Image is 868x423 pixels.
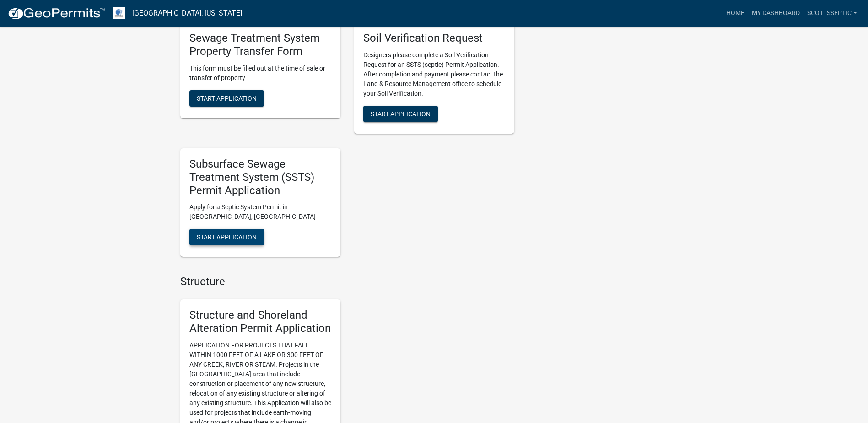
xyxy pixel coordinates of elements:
[189,229,264,245] button: Start Application
[132,5,242,21] a: [GEOGRAPHIC_DATA], [US_STATE]
[371,110,431,118] span: Start Application
[803,5,861,22] a: scottsseptic
[748,5,803,22] a: My Dashboard
[197,94,257,102] span: Start Application
[189,157,331,197] h5: Subsurface Sewage Treatment System (SSTS) Permit Application
[722,5,748,22] a: Home
[113,7,125,19] img: Otter Tail County, Minnesota
[189,309,331,335] h5: Structure and Shoreland Alteration Permit Application
[363,106,438,122] button: Start Application
[189,64,331,83] p: This form must be filled out at the time of sale or transfer of property
[363,32,505,45] h5: Soil Verification Request
[363,50,505,98] p: Designers please complete a Soil Verification Request for an SSTS (septic) Permit Application. Af...
[189,32,331,58] h5: Sewage Treatment System Property Transfer Form
[189,202,331,222] p: Apply for a Septic System Permit in [GEOGRAPHIC_DATA], [GEOGRAPHIC_DATA]
[180,275,514,288] h4: Structure
[189,90,264,107] button: Start Application
[197,233,257,241] span: Start Application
